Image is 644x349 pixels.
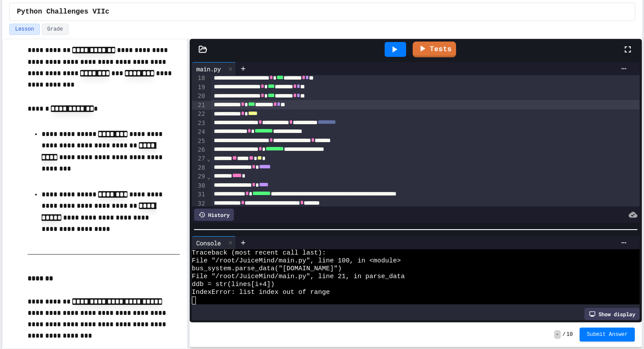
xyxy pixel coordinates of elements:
[192,146,206,154] div: 26
[194,209,234,221] div: History
[42,24,69,35] button: Grade
[192,101,206,110] div: 21
[192,181,206,190] div: 30
[192,172,206,181] div: 29
[563,331,566,338] span: /
[584,308,640,320] div: Show display
[580,328,635,342] button: Submit Answer
[192,273,405,281] span: File "/root/JuiceMind/main.py", line 21, in parse_data
[192,190,206,199] div: 31
[192,236,236,249] div: Console
[192,154,206,163] div: 27
[192,64,225,73] div: main.py
[206,173,211,180] span: Fold line
[192,83,206,92] div: 19
[9,24,39,35] button: Lesson
[192,257,401,265] span: File "/root/JuiceMind/main.py", line 100, in <module>
[192,249,326,257] span: Traceback (most recent call last):
[192,128,206,136] div: 24
[192,110,206,119] div: 22
[192,164,206,172] div: 28
[587,331,628,338] span: Submit Answer
[192,238,225,248] div: Console
[192,289,330,297] span: IndexError: list index out of range
[192,281,275,289] span: ddb = str(lines[i+4])
[192,137,206,146] div: 25
[192,74,206,83] div: 18
[192,199,206,208] div: 32
[554,330,561,339] span: -
[192,119,206,128] div: 23
[566,331,573,338] span: 10
[192,62,236,75] div: main.py
[17,7,109,17] span: Python Challenges VIIc
[206,155,211,162] span: Fold line
[192,92,206,101] div: 20
[413,42,456,57] a: Tests
[192,265,342,273] span: bus_system.parse_data("[DOMAIN_NAME]")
